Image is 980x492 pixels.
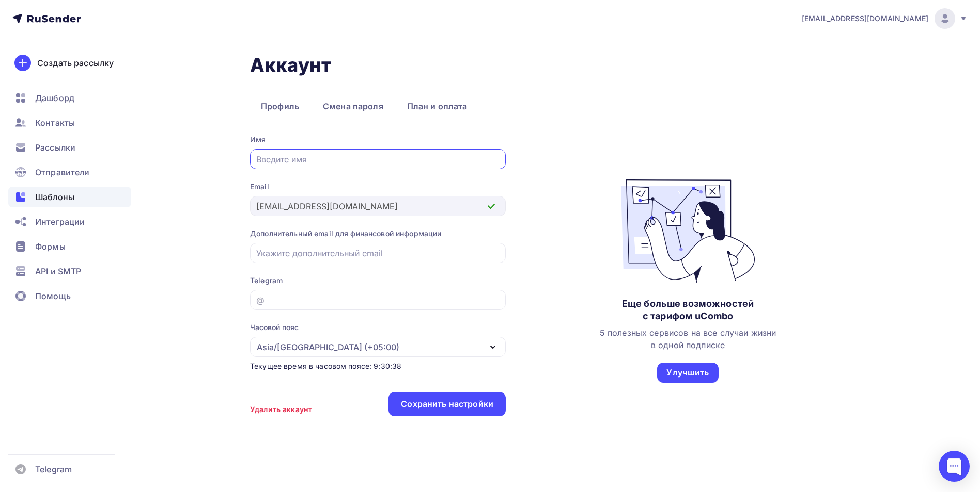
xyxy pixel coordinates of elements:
div: Email [250,182,506,192]
a: Дашборд [8,88,131,108]
span: [EMAIL_ADDRESS][DOMAIN_NAME] [802,13,928,24]
div: Часовой пояс [250,322,299,333]
a: Формы [8,236,131,257]
span: Telegram [35,463,72,475]
a: Отправители [8,162,131,183]
span: Шаблоны [35,191,74,203]
span: Контакты [35,117,75,129]
a: Смена пароля [312,94,394,118]
span: API и SMTP [35,265,81,277]
span: Формы [35,240,66,253]
button: Часовой пояс Asia/[GEOGRAPHIC_DATA] (+05:00) [250,322,506,357]
a: Профиль [250,94,310,118]
span: Отправители [35,166,90,178]
div: @ [256,294,265,306]
input: Введите имя [256,153,500,166]
a: Контакты [8,112,131,133]
div: Еще больше возможностей с тарифом uCombo [622,298,754,322]
div: Имя [250,135,506,145]
div: Сохранить настройки [401,398,493,410]
span: Интеграции [35,216,85,228]
a: Рассылки [8,137,131,158]
a: План и оплата [396,94,478,118]
div: Текущее время в часовом поясе: 9:30:38 [250,361,506,371]
div: Улучшить [666,367,709,379]
span: Помощь [35,290,71,302]
span: Дашборд [35,92,74,104]
div: Создать рассылку [37,57,114,69]
div: Дополнительный email для финансовой информации [250,228,506,239]
a: [EMAIL_ADDRESS][DOMAIN_NAME] [802,8,968,29]
span: Рассылки [35,141,75,154]
div: Telegram [250,275,506,286]
h1: Аккаунт [250,54,870,76]
div: 5 полезных сервисов на все случаи жизни в одной подписке [600,326,776,351]
div: Удалить аккаунт [250,404,312,415]
div: Asia/[GEOGRAPHIC_DATA] (+05:00) [257,341,399,353]
a: Шаблоны [8,187,131,207]
input: Укажите дополнительный email [256,247,500,259]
